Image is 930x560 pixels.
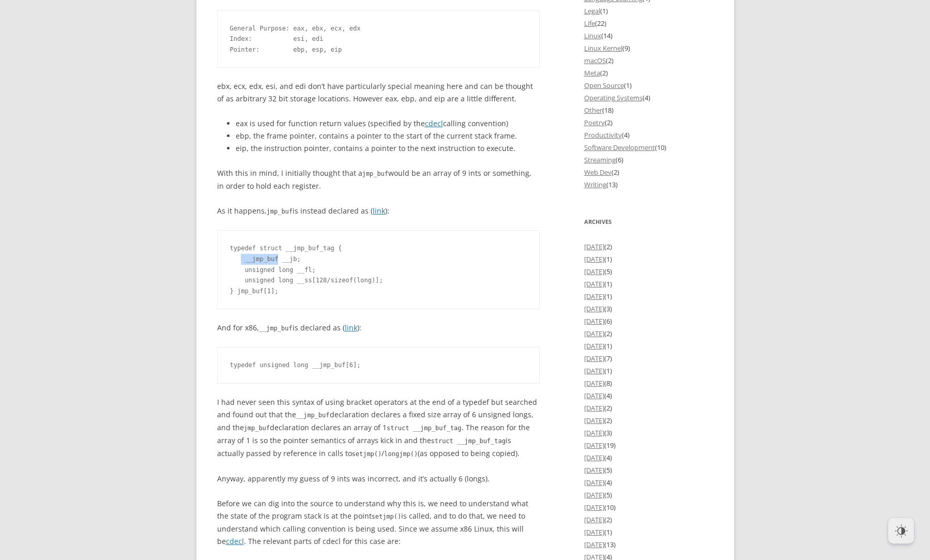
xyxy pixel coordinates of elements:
[584,377,713,389] li: (8)
[584,19,595,28] a: Life
[584,240,713,253] li: (2)
[584,168,612,177] a: Web Dev
[217,322,540,335] p: And for x86, is declared as ( ):
[584,366,604,375] a: [DATE]
[584,341,604,351] a: [DATE]
[226,536,244,546] a: cdecl
[217,10,540,68] pre: General Purpose: eax, ebx, ecx, edx Index: esi, edi Pointer: ebp, esp, eip
[236,142,540,155] li: eip, the instruction pointer, contains a pointer to the next instruction to execute.
[584,68,600,78] a: Meta
[584,354,604,363] a: [DATE]
[584,329,604,338] a: [DATE]
[217,473,540,485] p: Anyway, apparently my guess of 9 ints was incorrect, and it’s actually 6 (longs).
[584,501,713,513] li: (10)
[584,141,713,154] li: (10)
[217,497,540,548] p: Before we can dig into the source to understand why this is, we need to understand what the state...
[584,17,713,29] li: (22)
[425,118,443,128] a: cdecl
[236,117,540,130] li: eax is used for function return values (specified by the calling convention)
[584,526,713,538] li: (1)
[584,178,713,191] li: (13)
[584,391,604,400] a: [DATE]
[584,105,602,115] a: Other
[584,43,622,53] a: Linux Kernel
[384,450,418,458] code: longjmp()
[584,104,713,116] li: (18)
[584,79,713,92] li: (1)
[584,316,604,326] a: [DATE]
[584,130,622,140] a: Productivity
[584,439,713,451] li: (19)
[584,56,606,65] a: macOS
[584,254,604,264] a: [DATE]
[345,323,357,332] a: link
[373,206,385,216] a: link
[584,489,713,501] li: (5)
[217,230,540,309] pre: typedef struct __jmp_buf_tag { __jmp_buf __jb; unsigned long __fl; unsigned long __ss[128/sizeof(...
[584,265,713,278] li: (5)
[584,42,713,54] li: (9)
[584,476,713,489] li: (4)
[584,166,713,178] li: (2)
[584,513,713,526] li: (2)
[584,352,713,365] li: (7)
[584,379,604,388] a: [DATE]
[217,80,540,105] p: ebx, ecx, edx, esi, and edi don’t have particularly special meaning here and can be thought of as...
[584,453,604,462] a: [DATE]
[584,304,604,313] a: [DATE]
[584,92,713,104] li: (4)
[584,441,604,450] a: [DATE]
[584,427,713,439] li: (3)
[584,216,713,228] h3: Archives
[236,130,540,142] li: ebp, the frame pointer, contains a pointer to the start of the current stack frame.
[584,416,604,425] a: [DATE]
[431,437,506,445] code: struct __jmp_buf_tag
[584,389,713,402] li: (4)
[584,5,713,17] li: (1)
[584,279,604,289] a: [DATE]
[584,118,605,127] a: Poetry
[217,167,540,192] p: With this in mind, I initially thought that a would be an array of 9 ints or something, in order ...
[372,513,402,520] code: setjmp()
[584,490,604,500] a: [DATE]
[387,425,462,432] code: struct __jmp_buf_tag
[584,403,604,413] a: [DATE]
[584,129,713,141] li: (4)
[584,538,713,551] li: (13)
[584,154,713,166] li: (6)
[244,425,270,432] code: jmp_buf
[296,412,330,419] code: __jmp_buf
[584,278,713,290] li: (1)
[584,315,713,327] li: (6)
[584,402,713,414] li: (2)
[584,31,601,40] a: Linux
[584,155,616,164] a: Streaming
[584,143,655,152] a: Software Development
[584,116,713,129] li: (2)
[584,81,624,90] a: Open Source
[217,205,540,218] p: As it happens, is instead declared as ( ):
[584,540,604,549] a: [DATE]
[584,67,713,79] li: (2)
[584,253,713,265] li: (1)
[584,54,713,67] li: (2)
[584,292,604,301] a: [DATE]
[584,6,600,16] a: Legal
[584,414,713,427] li: (2)
[584,503,604,512] a: [DATE]
[584,302,713,315] li: (3)
[352,450,382,458] code: setjmp()
[584,464,713,476] li: (5)
[217,347,540,384] pre: typedef unsigned long __jmp_buf[6];
[259,325,293,332] code: __jmp_buf
[584,93,643,102] a: Operating Systems
[584,327,713,340] li: (2)
[584,451,713,464] li: (4)
[584,242,604,251] a: [DATE]
[584,527,604,537] a: [DATE]
[584,180,606,189] a: Writing
[584,478,604,487] a: [DATE]
[584,290,713,302] li: (1)
[217,396,540,460] p: I had never seen this syntax of using bracket operators at the end of a typedef but searched and ...
[584,29,713,42] li: (14)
